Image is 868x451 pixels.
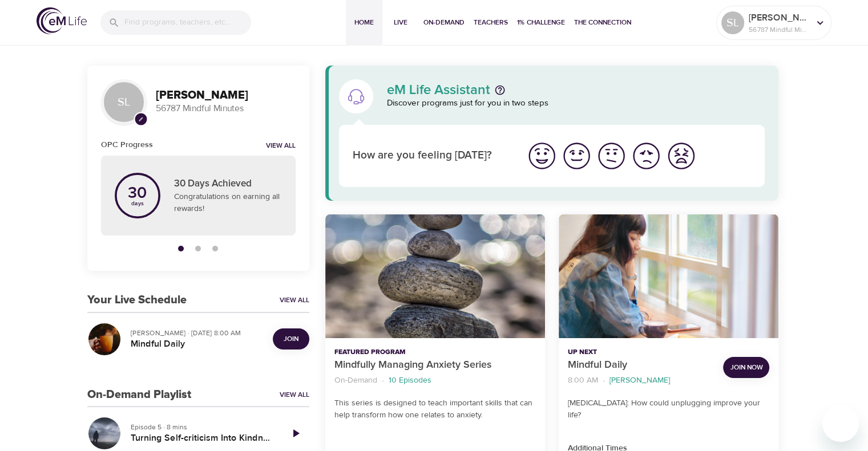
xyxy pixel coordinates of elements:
[334,373,536,388] nav: breadcrumb
[101,139,153,151] h6: OPC Progress
[730,361,762,373] span: Join Now
[517,17,565,29] span: 1% Challenge
[387,83,490,97] p: eM Life Assistant
[266,141,296,151] a: View all notifications
[128,185,147,201] p: 30
[353,148,511,164] p: How are you feeling [DATE]?
[131,338,264,350] h5: Mindful Daily
[334,347,536,357] p: Featured Program
[325,214,545,338] button: Mindfully Managing Anxiety Series
[423,17,465,29] span: On-Demand
[280,295,309,305] a: View All
[87,416,122,450] button: Turning Self-criticism Into Kindness
[559,214,778,338] button: Mindful Daily
[568,373,714,388] nav: breadcrumb
[596,140,627,172] img: ok
[574,17,631,29] span: The Connection
[568,375,598,387] p: 8:00 AM
[350,17,378,29] span: Home
[568,347,714,357] p: Up Next
[474,17,508,29] span: Teachers
[156,102,296,115] p: 56787 Mindful Minutes
[334,375,377,387] p: On-Demand
[382,373,384,388] li: ·
[559,139,594,173] button: I'm feeling good
[594,139,629,173] button: I'm feeling ok
[101,79,147,125] div: SL
[347,87,365,105] img: eM Life Assistant
[131,432,273,444] h5: Turning Self-criticism Into Kindness
[87,388,191,401] h3: On-Demand Playlist
[282,420,309,447] a: Play Episode
[526,140,558,172] img: great
[174,191,282,215] p: Congratulations on earning all rewards!
[334,397,536,421] p: This series is designed to teach important skills that can help transform how one relates to anxi...
[387,17,414,29] span: Live
[609,375,670,387] p: [PERSON_NAME]
[389,375,431,387] p: 10 Episodes
[665,140,697,172] img: worst
[723,357,769,378] button: Join Now
[603,373,605,388] li: ·
[387,97,765,110] p: Discover programs just for you in two steps
[629,139,664,173] button: I'm feeling bad
[568,397,769,421] p: [MEDICAL_DATA]: How could unplugging improve your life?
[822,405,859,442] iframe: Button to launch messaging window
[273,328,309,350] button: Join
[37,7,87,34] img: logo
[631,140,662,172] img: bad
[334,357,536,373] p: Mindfully Managing Anxiety Series
[284,333,298,345] span: Join
[156,89,296,102] h3: [PERSON_NAME]
[524,139,559,173] button: I'm feeling great
[87,294,187,307] h3: Your Live Schedule
[131,328,264,338] p: [PERSON_NAME] · [DATE] 8:00 AM
[128,201,147,206] p: days
[174,177,282,192] p: 30 Days Achieved
[561,140,592,172] img: good
[568,357,714,373] p: Mindful Daily
[124,10,251,35] input: Find programs, teachers, etc...
[664,139,699,173] button: I'm feeling worst
[749,25,809,35] p: 56787 Mindful Minutes
[131,422,273,432] p: Episode 5 · 8 mins
[749,11,809,25] p: [PERSON_NAME]
[721,11,744,34] div: SL
[280,390,309,400] a: View All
